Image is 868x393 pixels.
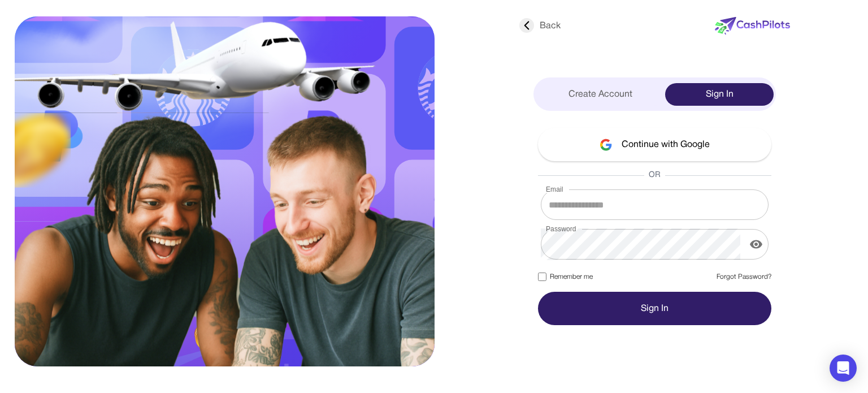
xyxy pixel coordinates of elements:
img: sing-in.svg [15,16,435,366]
a: Forgot Password? [717,272,771,282]
div: Open Intercom Messenger [830,355,857,382]
div: Back [519,19,561,33]
label: Password [546,224,576,234]
img: google-logo.svg [600,139,613,151]
label: Email [546,184,563,194]
button: display the password [745,233,767,256]
div: Create Account [536,83,665,106]
div: Sign In [665,83,774,106]
span: OR [644,170,665,181]
button: Continue with Google [538,128,771,161]
img: new-logo.svg [715,17,790,35]
button: Sign In [538,292,771,325]
label: Remember me [538,272,593,282]
input: Remember me [538,273,546,281]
